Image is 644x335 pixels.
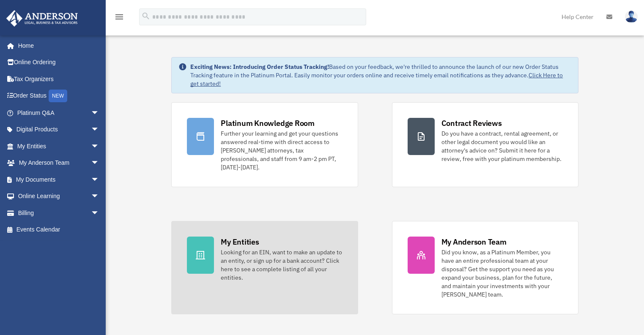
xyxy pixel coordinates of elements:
div: Based on your feedback, we're thrilled to announce the launch of our new Order Status Tracking fe... [190,63,571,88]
div: NEW [49,90,67,102]
span: arrow_drop_down [91,155,108,172]
a: Platinum Knowledge Room Further your learning and get your questions answered real-time with dire... [171,102,358,187]
a: My Documentsarrow_drop_down [6,171,112,188]
a: Platinum Q&Aarrow_drop_down [6,104,112,121]
a: Digital Productsarrow_drop_down [6,121,112,138]
img: Anderson Advisors Platinum Portal [4,10,80,27]
a: Order StatusNEW [6,87,112,105]
span: arrow_drop_down [91,104,108,122]
a: Events Calendar [6,221,112,238]
div: Looking for an EIN, want to make an update to an entity, or sign up for a bank account? Click her... [221,248,342,282]
div: Platinum Knowledge Room [221,118,315,128]
i: menu [114,12,124,22]
span: arrow_drop_down [91,204,108,222]
span: arrow_drop_down [91,138,108,155]
i: search [141,11,151,21]
strong: Exciting News: Introducing Order Status Tracking! [190,63,329,71]
div: Do you have a contract, rental agreement, or other legal document you would like an attorney's ad... [441,129,563,163]
a: Click Here to get started! [190,71,563,87]
div: Contract Reviews [441,118,502,128]
a: Tax Organizers [6,71,112,87]
a: Online Ordering [6,54,112,71]
a: Billingarrow_drop_down [6,204,112,221]
a: My Anderson Teamarrow_drop_down [6,155,112,172]
a: My Entitiesarrow_drop_down [6,138,112,155]
span: arrow_drop_down [91,171,108,188]
a: Online Learningarrow_drop_down [6,188,112,205]
a: Contract Reviews Do you have a contract, rental agreement, or other legal document you would like... [392,102,578,187]
div: My Entities [221,237,259,247]
div: Further your learning and get your questions answered real-time with direct access to [PERSON_NAM... [221,129,342,172]
a: menu [114,15,124,22]
img: User Pic [625,11,638,23]
div: Did you know, as a Platinum Member, you have an entire professional team at your disposal? Get th... [441,248,563,299]
span: arrow_drop_down [91,188,108,205]
span: arrow_drop_down [91,121,108,139]
a: Home [6,37,108,54]
a: My Entities Looking for an EIN, want to make an update to an entity, or sign up for a bank accoun... [171,221,358,314]
a: My Anderson Team Did you know, as a Platinum Member, you have an entire professional team at your... [392,221,578,314]
div: My Anderson Team [441,237,507,247]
